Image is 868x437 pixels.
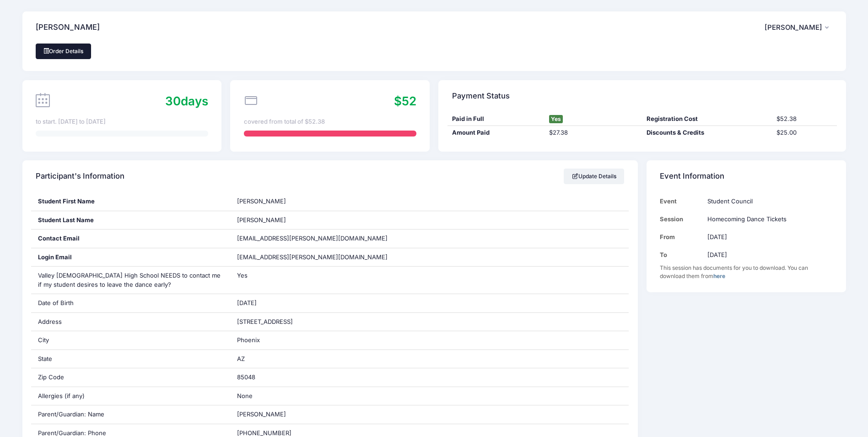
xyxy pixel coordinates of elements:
[237,392,253,399] span: None
[31,350,230,368] div: State
[765,17,833,38] button: [PERSON_NAME]
[31,229,230,248] div: Contact Email
[545,128,642,137] div: $27.38
[237,410,286,418] span: [PERSON_NAME]
[452,83,510,109] h4: Payment Status
[564,169,625,184] a: Update Details
[642,128,772,137] div: Discounts & Credits
[237,235,388,242] span: [EMAIL_ADDRESS][PERSON_NAME][DOMAIN_NAME]
[237,355,245,362] span: AZ
[660,210,703,228] td: Session
[237,197,286,205] span: [PERSON_NAME]
[237,272,248,279] span: Yes
[549,115,563,123] span: Yes
[31,368,230,387] div: Zip Code
[772,115,837,124] div: $52.38
[772,128,837,137] div: $25.00
[31,387,230,405] div: Allergies (if any)
[447,115,545,124] div: Paid in Full
[237,336,260,344] span: Phoenix
[660,192,703,210] td: Event
[642,115,772,124] div: Registration Cost
[244,117,416,126] div: covered from total of $52.38
[237,216,286,224] span: [PERSON_NAME]
[31,248,230,267] div: Login Email
[31,294,230,312] div: Date of Birth
[31,331,230,350] div: City
[447,128,545,137] div: Amount Paid
[31,192,230,211] div: Student First Name
[703,246,832,264] td: [DATE]
[237,318,293,325] span: [STREET_ADDRESS]
[660,246,703,264] td: To
[31,405,230,424] div: Parent/Guardian: Name
[660,228,703,246] td: From
[394,94,416,108] span: $52
[237,253,388,262] span: [EMAIL_ADDRESS][PERSON_NAME][DOMAIN_NAME]
[660,264,832,280] div: This session has documents for you to download. You can download them from
[660,164,724,190] h4: Event Information
[165,92,208,110] div: days
[36,15,100,41] h4: [PERSON_NAME]
[765,23,822,32] span: [PERSON_NAME]
[703,210,832,228] td: Homecoming Dance Tickets
[237,373,255,381] span: 85048
[36,164,124,190] h4: Participant's Information
[31,211,230,229] div: Student Last Name
[31,267,230,294] div: Valley [DEMOGRAPHIC_DATA] High School NEEDS to contact me if my student desires to leave the danc...
[237,429,291,437] span: [PHONE_NUMBER]
[31,313,230,331] div: Address
[237,299,257,306] span: [DATE]
[36,44,92,59] a: Order Details
[703,192,832,210] td: Student Council
[165,94,181,108] span: 30
[713,273,725,279] a: here
[703,228,832,246] td: [DATE]
[36,117,208,126] div: to start. [DATE] to [DATE]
